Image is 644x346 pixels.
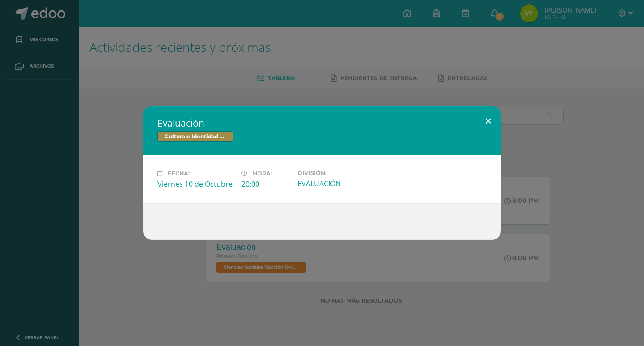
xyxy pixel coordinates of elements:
div: 20:00 [241,179,290,189]
label: División: [297,170,374,176]
div: Viernes 10 de Octubre [157,179,234,189]
span: Cultura e Identidad Maya [157,131,233,142]
span: Fecha: [168,170,190,177]
span: Hora: [253,170,272,177]
h2: Evaluación [157,117,487,129]
div: EVALUACIÓN [297,179,374,188]
button: Close (Esc) [475,106,501,137]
